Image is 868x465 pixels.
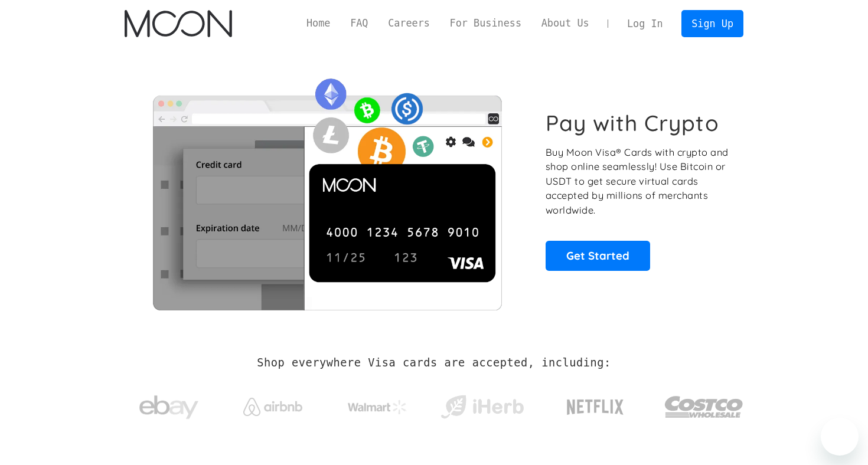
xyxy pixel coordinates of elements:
img: Airbnb [243,398,302,416]
a: Netflix [543,381,648,428]
a: Careers [378,16,439,31]
a: FAQ [340,16,378,31]
img: iHerb [438,392,526,423]
img: Costco [664,385,743,429]
a: Walmart [334,388,422,420]
a: About Us [531,16,599,31]
img: Walmart [348,400,407,414]
img: Netflix [566,392,625,422]
a: For Business [440,16,531,31]
a: iHerb [438,380,526,428]
h2: Shop everywhere Visa cards are accepted, including: [257,356,611,369]
h1: Pay with Crypto [546,110,719,136]
a: home [125,10,231,37]
a: Costco [664,373,743,435]
a: Home [296,16,340,31]
a: Log In [617,11,673,37]
a: ebay [125,377,213,432]
img: Moon Logo [125,10,231,37]
a: Get Started [546,241,650,270]
a: Sign Up [681,10,743,37]
img: ebay [139,389,198,426]
a: Airbnb [229,386,317,422]
img: Moon Cards let you spend your crypto anywhere Visa is accepted. [125,70,529,310]
p: Buy Moon Visa® Cards with crypto and shop online seamlessly! Use Bitcoin or USDT to get secure vi... [546,145,730,218]
iframe: Button to launch messaging window [821,418,859,456]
